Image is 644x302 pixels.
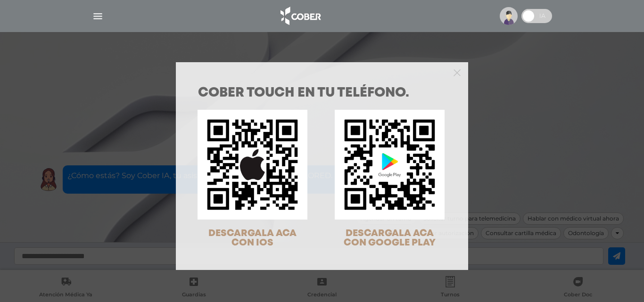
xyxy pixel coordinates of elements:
[454,68,461,76] button: Close
[198,110,307,220] img: qr-code
[344,229,436,247] span: DESCARGALA ACA CON GOOGLE PLAY
[198,87,446,100] h1: COBER TOUCH en tu teléfono.
[208,229,297,247] span: DESCARGALA ACA CON IOS
[335,110,445,220] img: qr-code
